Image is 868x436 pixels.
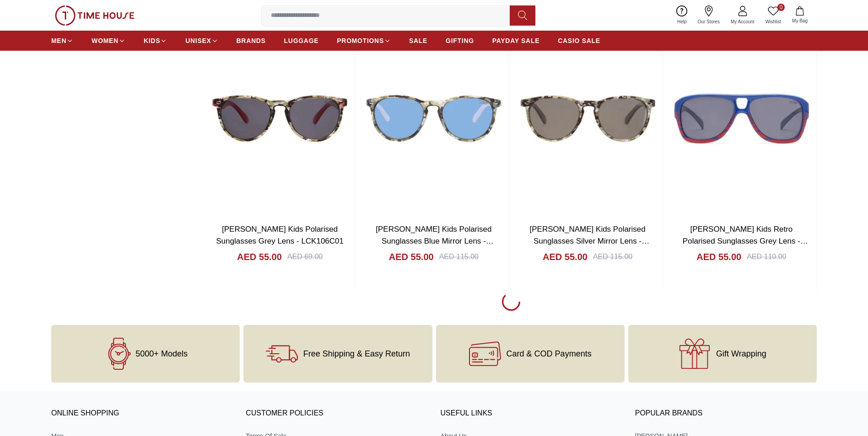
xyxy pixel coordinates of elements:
span: BRANDS [237,36,266,45]
span: LUGGAGE [284,36,319,45]
h4: AED 55.00 [696,250,741,263]
span: CASIO SALE [558,36,600,45]
span: Gift Wrapping [716,349,766,358]
h3: ONLINE SHOPPING [51,407,233,420]
span: 5000+ Models [135,349,188,358]
a: MEN [51,32,73,49]
a: 0Wishlist [760,4,787,27]
a: [PERSON_NAME] Kids Polarised Sunglasses Silver Mirror Lens - LCK106C03 [530,225,650,257]
img: Lee Cooper Kids Polarised Sunglasses Silver Mirror Lens - LCK106C03 [513,21,663,217]
div: AED 115.00 [439,251,479,262]
span: WOMEN [92,36,119,45]
a: CASIO SALE [558,32,600,49]
a: SALE [409,32,427,49]
img: Lee Cooper Kids Retro Polarised Sunglasses Grey Lens - LCK108C01 [667,21,816,217]
a: PROMOTIONS [337,32,391,49]
img: Lee Cooper Kids Polarised Sunglasses Grey Lens - LCK106C01 [205,21,355,217]
span: UNISEX [185,36,211,45]
a: [PERSON_NAME] Kids Polarised Sunglasses Blue Mirror Lens - LCK106C02 [376,225,493,257]
span: MEN [51,36,66,45]
a: KIDS [144,32,167,49]
span: Help [674,18,690,25]
h3: Popular Brands [635,407,817,420]
h4: AED 55.00 [389,250,434,263]
h4: AED 55.00 [237,250,282,263]
span: 0 [777,4,785,11]
span: PROMOTIONS [337,36,384,45]
span: Free Shipping & Easy Return [303,349,410,358]
span: My Bag [788,17,811,24]
img: Lee Cooper Kids Polarised Sunglasses Blue Mirror Lens - LCK106C02 [359,21,508,217]
span: Our Stores [694,18,723,25]
img: ... [55,5,135,26]
div: AED 69.00 [287,251,323,262]
a: BRANDS [237,32,266,49]
h3: USEFUL LINKS [441,407,622,420]
a: GIFTING [446,32,474,49]
span: Wishlist [762,18,785,25]
div: AED 115.00 [593,251,632,262]
span: SALE [409,36,427,45]
span: KIDS [144,36,160,45]
a: WOMEN [92,32,125,49]
a: UNISEX [185,32,218,49]
a: Our Stores [692,4,725,27]
div: AED 110.00 [747,251,786,262]
span: My Account [727,18,758,25]
a: Help [672,4,692,27]
a: [PERSON_NAME] Kids Retro Polarised Sunglasses Grey Lens - LCK108C01 [683,225,808,257]
h4: AED 55.00 [543,250,588,263]
h3: CUSTOMER POLICIES [246,407,427,420]
a: [PERSON_NAME] Kids Polarised Sunglasses Grey Lens - LCK106C01 [216,225,344,245]
span: PAYDAY SALE [492,36,539,45]
button: My Bag [787,5,813,26]
span: Card & COD Payments [507,349,592,358]
a: LUGGAGE [284,32,319,49]
a: PAYDAY SALE [492,32,539,49]
span: GIFTING [446,36,474,45]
